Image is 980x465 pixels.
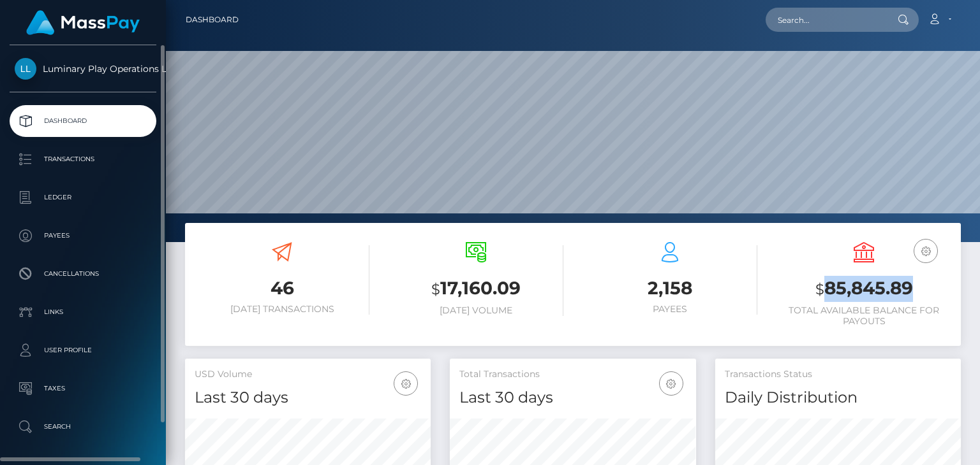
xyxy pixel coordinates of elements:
[195,276,369,301] h3: 46
[15,417,151,436] p: Search
[389,276,563,302] h3: 17,160.09
[15,188,151,207] p: Ledger
[583,304,757,315] h6: Payees
[459,387,686,409] h4: Last 30 days
[776,276,951,302] h3: 85,845.89
[15,264,151,283] p: Cancellations
[10,296,156,328] a: Links
[766,8,886,32] input: Search...
[15,341,151,360] p: User Profile
[186,6,239,33] a: Dashboard
[15,303,151,322] p: Links
[725,368,951,381] h5: Transactions Status
[10,258,156,290] a: Cancellations
[776,305,951,327] h6: Total Available Balance for Payouts
[15,226,151,245] p: Payees
[26,10,140,35] img: MassPay Logo
[10,63,156,75] span: Luminary Play Operations Limited
[15,379,151,398] p: Taxes
[10,411,156,443] a: Search
[15,58,36,80] img: Luminary Play Operations Limited
[195,304,369,315] h6: [DATE] Transactions
[15,111,151,131] p: Dashboard
[10,220,156,252] a: Payees
[15,150,151,169] p: Transactions
[10,105,156,137] a: Dashboard
[431,280,440,298] small: $
[725,387,951,409] h4: Daily Distribution
[10,143,156,175] a: Transactions
[10,373,156,404] a: Taxes
[195,368,421,381] h5: USD Volume
[389,305,563,316] h6: [DATE] Volume
[459,368,686,381] h5: Total Transactions
[815,280,824,298] small: $
[583,276,757,301] h3: 2,158
[10,182,156,213] a: Ledger
[195,387,421,409] h4: Last 30 days
[10,334,156,366] a: User Profile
